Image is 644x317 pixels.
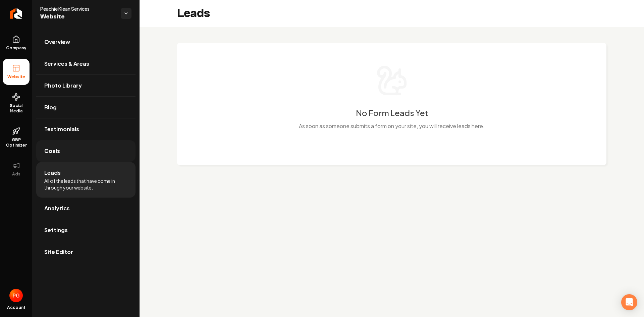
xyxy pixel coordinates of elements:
[44,204,70,212] span: Analytics
[36,118,136,140] a: Testimonials
[44,147,60,155] span: Goals
[44,82,82,90] span: Photo Library
[299,122,485,130] p: As soon as someone submits a form on your site, you will receive leads here.
[356,107,428,118] h3: No Form Leads Yet
[3,88,30,119] a: Social Media
[36,219,136,241] a: Settings
[3,30,30,56] a: Company
[10,8,22,19] img: Rebolt Logo
[3,45,29,51] span: Company
[621,294,637,310] div: Open Intercom Messenger
[5,74,28,80] span: Website
[36,53,136,74] a: Services & Areas
[3,103,30,114] span: Social Media
[40,12,115,21] span: Website
[36,97,136,118] a: Blog
[3,137,30,148] span: GBP Optimizer
[44,103,57,111] span: Blog
[44,177,127,191] span: All of the leads that have come in through your website.
[3,122,30,153] a: GBP Optimizer
[177,7,210,20] h2: Leads
[44,60,89,68] span: Services & Areas
[36,241,136,263] a: Site Editor
[9,289,23,302] button: Open user button
[44,169,61,177] span: Leads
[9,171,23,177] span: Ads
[36,140,136,162] a: Goals
[36,75,136,96] a: Photo Library
[44,38,70,46] span: Overview
[9,289,23,302] img: Petra Griffin
[36,198,136,219] a: Analytics
[3,156,30,182] button: Ads
[44,226,68,234] span: Settings
[40,5,115,12] span: Peachie Klean Services
[44,248,73,256] span: Site Editor
[36,31,136,53] a: Overview
[44,125,79,133] span: Testimonials
[7,305,25,310] span: Account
